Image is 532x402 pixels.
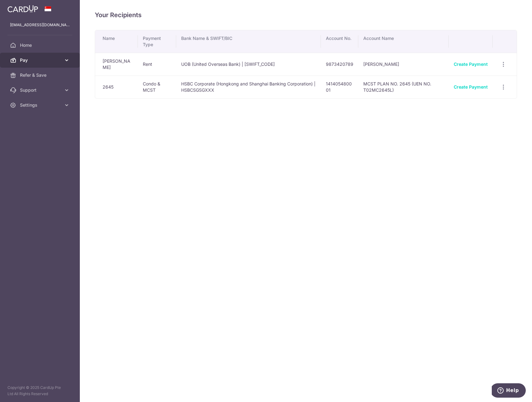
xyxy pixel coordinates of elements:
[95,53,138,75] td: [PERSON_NAME]
[7,5,38,12] img: CardUp
[95,30,138,53] th: Name
[20,57,61,63] span: Pay
[20,102,61,108] span: Settings
[138,53,176,75] td: Rent
[492,383,526,399] iframe: Opens a widget where you can find more information
[321,30,358,53] th: Account No.
[176,53,321,75] td: UOB (United Overseas Bank) | [SWIFT_CODE]
[95,10,517,20] h4: Your Recipients
[321,53,358,75] td: 9873420789
[138,75,176,98] td: Condo & MCST
[454,84,488,90] a: Create Payment
[138,30,176,53] th: Payment Type
[20,42,61,48] span: Home
[321,75,358,98] td: 141405480001
[176,75,321,98] td: HSBC Corporate (Hongkong and Shanghai Banking Corporation) | HSBCSGSGXXX
[358,75,449,98] td: MCST PLAN NO. 2645 (UEN NO. T02MC2645L)
[454,61,488,67] a: Create Payment
[95,75,138,98] td: 2645
[10,22,70,28] p: [EMAIL_ADDRESS][DOMAIN_NAME]
[20,72,61,78] span: Refer & Save
[176,30,321,53] th: Bank Name & SWIFT/BIC
[358,53,449,75] td: [PERSON_NAME]
[20,87,61,93] span: Support
[358,30,449,53] th: Account Name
